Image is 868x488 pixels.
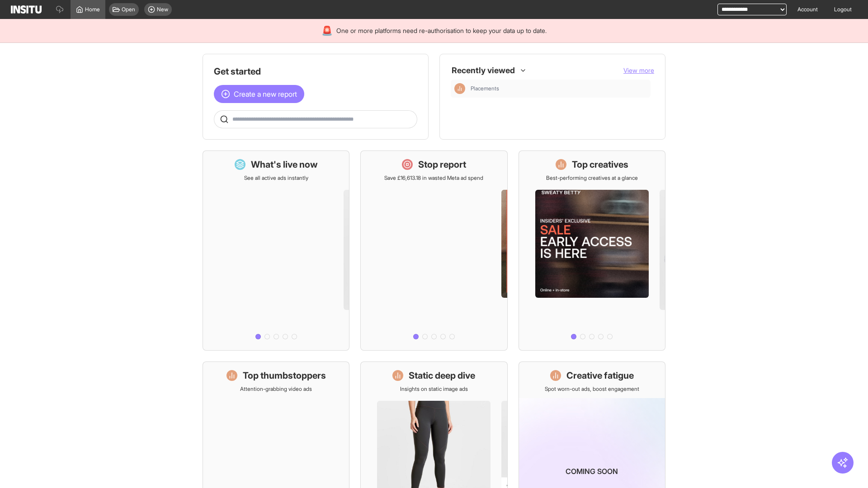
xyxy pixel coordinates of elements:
[519,150,665,351] a: Top creativesBest-performing creatives at a glance
[240,385,312,393] p: Attention-grabbing video ads
[623,66,654,74] span: View more
[623,66,654,75] button: View more
[214,85,304,103] button: Create a new report
[409,369,475,382] h1: Static deep dive
[85,6,100,13] span: Home
[572,158,628,171] h1: Top creatives
[244,174,308,182] p: See all active ads instantly
[360,150,507,351] a: Stop reportSave £16,613.18 in wasted Meta ad spend
[251,158,318,171] h1: What's live now
[400,385,468,393] p: Insights on static image ads
[546,174,638,182] p: Best-performing creatives at a glance
[122,6,135,13] span: Open
[234,89,297,99] span: Create a new report
[214,65,417,78] h1: Get started
[471,85,499,92] span: Placements
[11,5,42,14] img: Logo
[471,85,647,92] span: Placements
[203,150,349,351] a: What's live nowSee all active ads instantly
[243,369,326,382] h1: Top thumbstoppers
[384,174,483,182] p: Save £16,613.18 in wasted Meta ad spend
[157,6,168,13] span: New
[321,24,333,37] div: 🚨
[454,83,465,94] div: Insights
[336,26,547,35] span: One or more platforms need re-authorisation to keep your data up to date.
[418,158,466,171] h1: Stop report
